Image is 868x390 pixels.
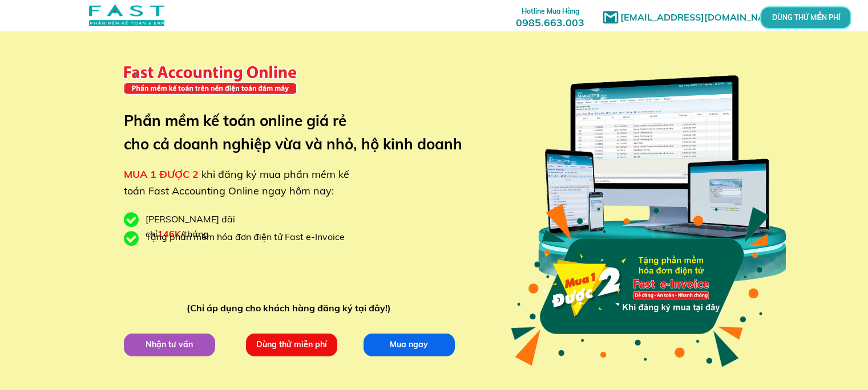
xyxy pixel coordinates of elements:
[187,301,396,316] div: (Chỉ áp dụng cho khách hàng đăng ký tại đây!)
[158,228,181,239] span: 146K
[245,333,337,356] p: Dùng thử miễn phí
[124,109,479,156] h3: Phần mềm kế toán online giá rẻ cho cả doanh nghiệp vừa và nhỏ, hộ kinh doanh
[124,168,349,197] span: khi đăng ký mua phần mềm kế toán Fast Accounting Online ngay hôm nay:
[503,4,597,29] h3: 0985.663.003
[124,168,199,181] span: MUA 1 ĐƯỢC 2
[123,333,215,356] p: Nhận tư vấn
[620,10,789,25] h1: [EMAIL_ADDRESS][DOMAIN_NAME]
[146,230,353,245] div: Tặng phần mềm hóa đơn điện tử Fast e-Invoice
[146,212,294,241] div: [PERSON_NAME] đãi chỉ /tháng
[792,14,820,21] p: DÙNG THỬ MIỄN PHÍ
[363,333,454,356] p: Mua ngay
[522,7,579,15] span: Hotline Mua Hàng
